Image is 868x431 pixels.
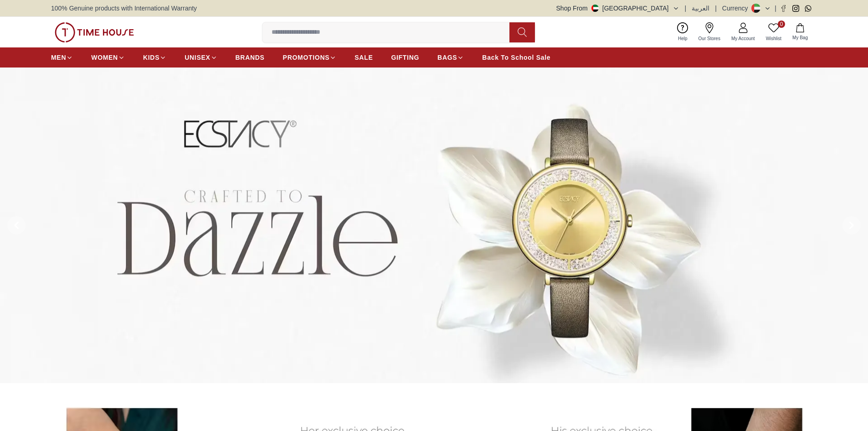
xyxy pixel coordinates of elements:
[91,53,118,62] span: WOMEN
[787,21,813,43] button: My Bag
[693,21,726,44] a: Our Stores
[51,53,66,62] span: MEN
[354,49,373,66] a: SALE
[805,5,812,12] a: Whatsapp
[591,5,599,12] img: United Arab Emirates
[715,4,717,13] span: |
[762,35,785,42] span: Wishlist
[391,49,419,66] a: GIFTING
[728,35,759,42] span: My Account
[482,53,550,62] span: Back To School Sale
[685,4,687,13] span: |
[185,49,217,66] a: UNISEX
[437,49,464,66] a: BAGS
[778,21,785,28] span: 0
[775,4,776,13] span: |
[354,53,373,62] span: SALE
[692,4,709,13] button: العربية
[185,53,210,62] span: UNISEX
[722,4,752,13] div: Currency
[789,34,812,41] span: My Bag
[760,21,787,44] a: 0Wishlist
[792,5,799,12] a: Instagram
[283,53,330,62] span: PROMOTIONS
[673,21,693,44] a: Help
[143,53,159,62] span: KIDS
[780,5,787,12] a: Facebook
[556,4,679,13] button: Shop From[GEOGRAPHIC_DATA]
[283,49,337,66] a: PROMOTIONS
[55,22,134,42] img: ...
[437,53,457,62] span: BAGS
[236,49,265,66] a: BRANDS
[674,35,691,42] span: Help
[91,49,125,66] a: WOMEN
[695,35,724,42] span: Our Stores
[391,53,419,62] span: GIFTING
[143,49,166,66] a: KIDS
[236,53,265,62] span: BRANDS
[51,4,197,13] span: 100% Genuine products with International Warranty
[51,49,73,66] a: MEN
[482,49,550,66] a: Back To School Sale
